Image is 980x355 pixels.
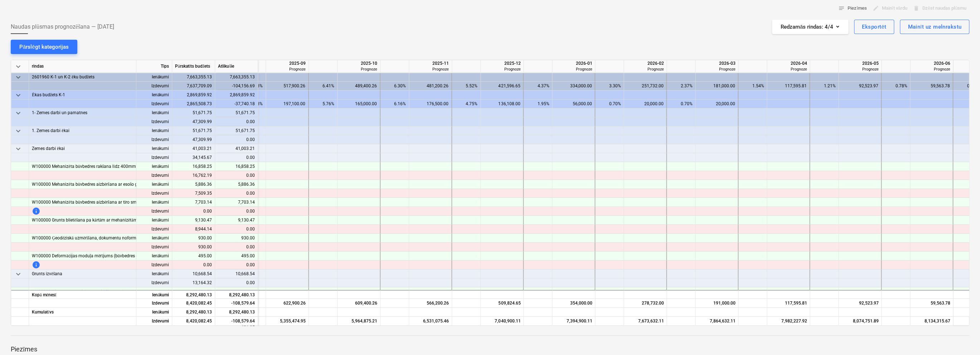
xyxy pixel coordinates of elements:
div: 334,000.00 [555,82,592,91]
div: Pārskatīts budžets [172,60,215,73]
div: 6,531,075.46 [412,317,449,326]
div: 51,671.75 [172,108,215,117]
button: Pārslēgt kategorijas [11,40,77,54]
div: Ienākumi [136,162,172,171]
div: 0.00 [172,207,215,216]
div: 251,732.00 [627,82,663,91]
div: Izdevumi [136,135,172,144]
div: Kopā mēnesī [29,290,136,299]
div: 0.70% [670,99,692,108]
div: Ienākumi [136,198,172,207]
div: 117,595.81 [770,299,807,308]
div: 41,003.21 [172,144,215,153]
div: Izdevumi [136,225,172,234]
div: 2,869,859.92 [172,91,215,99]
div: 2,869,859.92 [215,91,258,99]
div: Ienākumi [136,290,172,299]
div: 9,130.47 [172,216,215,225]
div: 20,000.00 [698,99,735,108]
div: 7,864,632.11 [698,317,735,326]
div: 8,292,480.13 [172,290,215,299]
div: 7,703.14 [172,198,215,207]
div: 7,637,709.09 [172,82,215,91]
div: Ienākumi [136,91,172,99]
div: 2026-05 [841,60,878,67]
div: 6.30% [383,82,406,91]
div: 10,001.77 [218,287,255,296]
div: 609,400.26 [340,299,377,308]
div: Prognoze [340,67,377,72]
div: 7,509.35 [172,189,215,198]
div: 930.00 [172,234,215,243]
div: 6.16% [383,99,406,108]
div: 8,420,082.45 [172,299,215,308]
span: keyboard_arrow_down [14,127,23,135]
div: 0.00 [218,225,255,234]
div: 191,000.00 [698,299,735,308]
div: 5,886.36 [218,180,255,189]
div: Prognoze [913,67,950,72]
div: 16,858.25 [172,162,215,171]
div: 16,762.19 [172,171,215,180]
div: 41,003.21 [215,144,258,153]
span: 2601960 K-1 un K-2 ēku budžets [32,73,94,82]
div: 0.00 [215,117,258,126]
div: -37,740.18 [215,99,258,108]
span: keyboard_arrow_down [14,109,23,117]
div: Redzamās rindas : 4/4 [781,22,840,31]
div: Ienākumi [136,73,172,82]
div: Chat Widget [944,321,980,355]
div: 10,668.54 [172,269,215,278]
div: Ienākumi [136,252,172,261]
div: 7,982,227.92 [770,317,807,326]
div: Atlikušie [215,60,258,73]
div: Eksportēt [862,22,886,31]
div: Ienākumi [136,126,172,135]
div: 2025-09 [269,60,306,67]
span: W100000 Mehanizēta būvbedres rakšana līdz 400mm virs projekta atzīmes [32,162,177,171]
span: W100000 Ģeodēziskā uzmērīšana, dokumentu noformēšana [32,234,147,243]
span: W100000 Deformācijas moduļa mērījums (būvbedres grunts pretestība) [32,252,170,261]
div: 16,858.25 [218,162,255,171]
div: 47,309.99 [172,135,215,144]
div: 2025-10 [340,60,377,67]
div: 34,145.67 [172,153,215,162]
div: 9,130.47 [218,216,255,225]
div: Ienākumi [136,216,172,225]
span: Šo rindas vienību nevar prognozēt, pirms nav atjaunināts pārskatītais budžets [32,207,40,215]
div: 1.54% [741,82,764,91]
span: 1. Zemes darbi ēkai [32,126,69,135]
button: Mainīt uz melnrakstu [900,20,969,34]
div: Ienākumi [136,180,172,189]
div: 930.00 [172,243,215,252]
span: W100000 Grunts blietēšana pa kārtām ar mehanizētām rokas blietēm pēc betonēšanas un hidroizolācij... [32,216,310,225]
div: 421,596.65 [484,82,520,91]
div: 8,292,480.13 [215,290,258,299]
div: 566,200.26 [412,299,449,308]
div: Ienākumi [136,269,172,278]
div: Izdevumi [136,299,172,308]
span: keyboard_arrow_down [14,73,23,82]
div: 509,824.65 [484,299,520,308]
div: 5.52% [455,82,477,91]
span: 1- Zemes darbi un pamatnes [32,108,87,117]
div: 51,671.75 [172,126,215,135]
div: 622,900.26 [269,299,306,308]
div: 0.00 [218,171,255,180]
div: 0.70% [598,99,621,108]
div: 4.75% [455,99,477,108]
div: 92,523.97 [841,82,878,91]
div: 7,663,355.13 [172,73,215,82]
div: 2026-06 [913,60,950,67]
div: Izdevumi [136,117,172,126]
div: 165,000.00 [340,99,377,108]
div: Pārslēgt kategorijas [19,42,69,52]
div: Izdevumi [136,261,172,269]
div: Ienākumi [136,234,172,243]
div: 51,671.75 [215,126,258,135]
div: Izdevumi [136,243,172,252]
div: 47,309.99 [172,117,215,126]
div: 0.00 [218,207,255,216]
div: 7,040,900.11 [484,317,520,326]
div: 2026-01 [555,60,592,67]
